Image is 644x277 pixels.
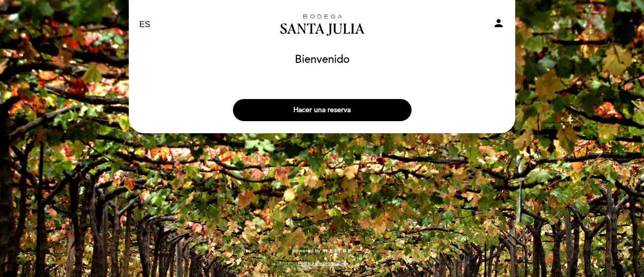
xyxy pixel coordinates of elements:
[493,17,505,33] button: person
[259,11,385,39] a: Bodega Santa [PERSON_NAME]
[323,249,352,254] img: MEITRE
[233,99,412,121] button: Hacer una reserva
[493,17,505,29] i: person
[298,260,346,267] a: Política de privacidad
[292,247,320,254] span: powered by
[295,54,350,66] h1: Bienvenido
[292,247,352,254] a: powered by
